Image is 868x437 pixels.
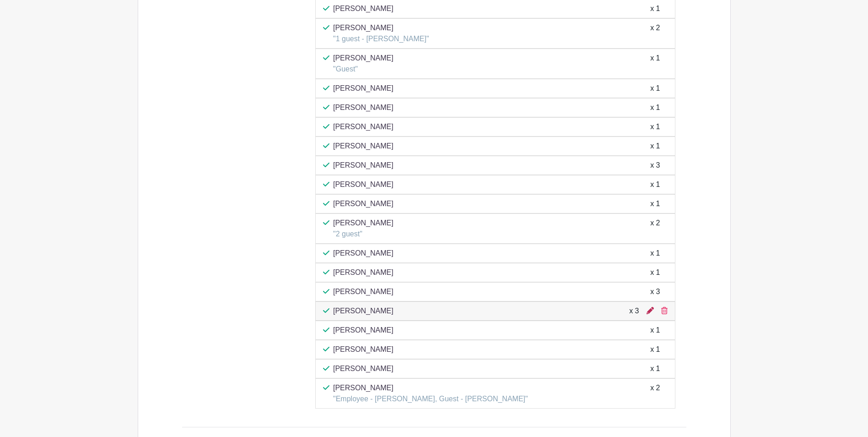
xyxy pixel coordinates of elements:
p: [PERSON_NAME] [333,286,394,297]
div: x 1 [650,102,660,113]
p: "1 guest - [PERSON_NAME]" [333,33,429,44]
p: [PERSON_NAME] [333,160,394,171]
div: x 2 [650,22,660,44]
div: x 3 [650,286,660,297]
div: x 1 [650,267,660,278]
p: [PERSON_NAME] [333,53,394,64]
p: [PERSON_NAME] [333,344,394,355]
div: x 1 [650,325,660,336]
p: [PERSON_NAME] [333,102,394,113]
div: x 1 [650,83,660,94]
p: [PERSON_NAME] [333,306,394,317]
div: x 3 [629,306,639,317]
p: [PERSON_NAME] [333,248,394,259]
div: x 2 [650,218,660,240]
p: [PERSON_NAME] [333,83,394,94]
p: [PERSON_NAME] [333,3,394,14]
div: x 3 [650,160,660,171]
p: "Employee - [PERSON_NAME], Guest - [PERSON_NAME]" [333,393,528,404]
div: x 1 [650,121,660,132]
div: x 1 [650,53,660,75]
p: [PERSON_NAME] [333,363,394,374]
p: [PERSON_NAME] [333,218,394,229]
p: "2 guest" [333,229,394,240]
p: [PERSON_NAME] [333,267,394,278]
div: x 1 [650,198,660,209]
p: [PERSON_NAME] [333,22,429,33]
p: "Guest" [333,64,394,75]
div: x 1 [650,3,660,14]
p: [PERSON_NAME] [333,198,394,209]
div: x 1 [650,248,660,259]
p: [PERSON_NAME] [333,141,394,152]
p: [PERSON_NAME] [333,325,394,336]
p: [PERSON_NAME] [333,382,528,393]
p: [PERSON_NAME] [333,121,394,132]
div: x 1 [650,179,660,190]
div: x 2 [650,382,660,404]
div: x 1 [650,363,660,374]
div: x 1 [650,344,660,355]
p: [PERSON_NAME] [333,179,394,190]
div: x 1 [650,141,660,152]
